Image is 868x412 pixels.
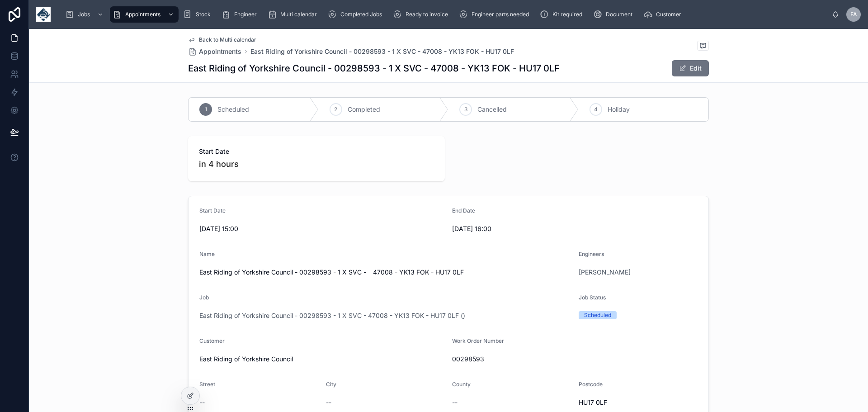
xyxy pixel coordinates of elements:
span: Engineer [234,11,257,18]
span: [DATE] 16:00 [452,224,698,233]
span: -- [452,398,458,407]
h1: East Riding of Yorkshire Council - 00298593 - 1 X SVC - 47008 - YK13 FOK - HU17 0LF [188,62,560,75]
p: in 4 hours [199,158,239,170]
a: East Riding of Yorkshire Council - 00298593 - 1 X SVC - 47008 - YK13 FOK - HU17 0LF [250,47,514,56]
span: 3 [464,106,467,113]
span: Back to Multi calendar [199,36,256,43]
a: Kit required [537,6,589,23]
span: [DATE] 15:00 [199,224,445,233]
span: Cancelled [477,105,507,114]
span: 4 [594,106,598,113]
span: Job Status [579,294,606,301]
a: [PERSON_NAME] [579,268,631,277]
span: Stock [196,11,211,18]
span: Appointments [199,47,241,56]
span: Engineer parts needed [472,11,529,18]
span: 1 [205,106,207,113]
a: Jobs [62,6,108,23]
span: Kit required [552,11,582,18]
span: Multi calendar [280,11,317,18]
span: Start Date [199,147,434,156]
span: Document [606,11,632,18]
a: East Riding of Yorkshire Council - 00298593 - 1 X SVC - 47008 - YK13 FOK - HU17 0LF () [199,311,465,320]
span: Customer [656,11,681,18]
span: 00298593 [452,355,698,364]
a: Engineer [219,6,263,23]
span: East Riding of Yorkshire Council [199,355,445,364]
span: Completed [348,105,380,114]
a: Ready to invoice [390,6,454,23]
span: Start Date [199,207,226,214]
span: FA [850,11,857,18]
a: Customer [641,6,688,23]
span: Appointments [125,11,160,18]
a: Back to Multi calendar [188,36,256,43]
span: Scheduled [217,105,249,114]
span: Completed Jobs [340,11,382,18]
img: App logo [36,7,51,22]
a: Appointments [188,47,241,56]
span: Jobs [78,11,90,18]
a: Document [590,6,639,23]
span: Engineers [579,251,604,257]
span: -- [199,398,205,407]
span: Street [199,381,215,388]
a: Engineer parts needed [456,6,535,23]
div: scrollable content [58,5,832,24]
span: 2 [334,106,337,113]
a: Multi calendar [265,6,323,23]
span: County [452,381,471,388]
span: Postcode [579,381,603,388]
span: -- [326,398,331,407]
span: End Date [452,207,475,214]
div: Scheduled [584,311,611,319]
span: Work Order Number [452,337,504,344]
span: HU17 0LF [579,398,698,407]
button: Edit [672,60,709,76]
span: Ready to invoice [406,11,448,18]
a: Completed Jobs [325,6,388,23]
span: Job [199,294,209,301]
span: Customer [199,337,225,344]
span: Name [199,251,215,257]
span: Holiday [608,105,630,114]
a: Appointments [110,6,179,23]
span: City [326,381,336,388]
span: East Riding of Yorkshire Council - 00298593 - 1 X SVC - 47008 - YK13 FOK - HU17 0LF [199,268,571,277]
a: Stock [180,6,217,23]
